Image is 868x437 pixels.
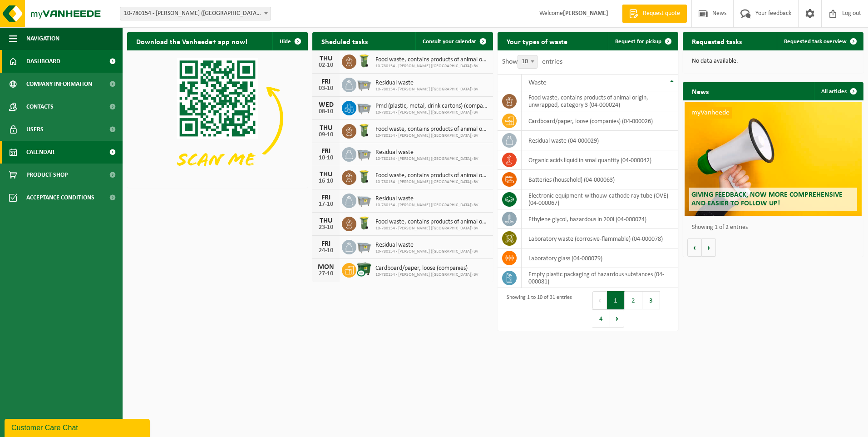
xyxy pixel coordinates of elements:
div: Showing 1 to 10 of 31 entries [502,290,572,328]
img: WB-1100-CU [356,262,372,277]
span: Residual waste [375,195,478,203]
h2: Your types of waste [498,32,577,50]
span: Dashboard [26,50,60,73]
h2: News [683,82,718,100]
span: Consult your calendar [423,39,476,45]
div: FRI [317,148,335,155]
td: ethylene glycol, hazardous in 200l (04-000074) [522,209,678,229]
span: Hide [280,39,291,45]
span: Contacts [26,95,54,118]
div: 09-10 [317,132,335,138]
span: Users [26,118,44,141]
h2: Sheduled tasks [312,32,377,50]
span: Requested task overview [784,39,847,45]
a: myVanheede Giving feedback, now more comprehensive and easier to follow up! [685,102,862,216]
span: Food waste, contains products of animal origin, unwrapped, category 3 [375,172,488,179]
span: Residual waste [375,242,478,249]
span: 10-780154 - [PERSON_NAME] ([GEOGRAPHIC_DATA]) BV [375,226,488,231]
p: Showing 1 of 2 entries [692,224,859,231]
img: WB-2500-GAL-GY-01 [356,192,372,208]
span: Acceptance conditions [26,186,94,209]
span: Navigation [26,27,59,50]
img: WB-2500-GAL-GY-01 [356,76,372,92]
div: 23-10 [317,224,335,231]
strong: [PERSON_NAME] [563,10,608,17]
span: Waste [528,79,547,86]
div: WED [317,101,335,109]
span: Food waste, contains products of animal origin, unwrapped, category 3 [375,56,488,64]
a: Requested task overview [777,32,863,50]
span: 10-780154 - [PERSON_NAME] ([GEOGRAPHIC_DATA]) BV [375,64,488,69]
span: Calendar [26,141,54,164]
td: laboratory waste (corrosive-flammable) (04-000078) [522,229,678,248]
a: Request for pickup [608,32,677,50]
button: Volgende [702,238,716,257]
span: 10 [518,55,538,69]
a: Consult your calendar [415,32,492,50]
img: WB-0140-HPE-GN-50 [356,215,372,231]
span: myVanheede [689,107,732,119]
div: FRI [317,240,335,248]
span: Residual waste [375,79,478,87]
span: 10-780154 - ROYAL SANDERS (BELGIUM) BV - IEPER [120,7,271,20]
div: 16-10 [317,178,335,184]
div: 27-10 [317,271,335,277]
td: laboratory glass (04-000079) [522,248,678,268]
td: batteries (household) (04-000063) [522,170,678,189]
span: Request quote [641,9,682,18]
td: empty plastic packaging of hazardous substances (04-000081) [522,268,678,288]
a: All articles [814,82,863,100]
span: Product Shop [26,164,68,186]
button: Previous [592,291,607,309]
td: cardboard/paper, loose (companies) (04-000026) [522,111,678,131]
button: 4 [592,309,610,328]
td: organic acids liquid in smal quantity (04-000042) [522,150,678,170]
img: WB-0140-HPE-GN-50 [356,53,372,69]
div: THU [317,55,335,62]
span: 10-780154 - [PERSON_NAME] ([GEOGRAPHIC_DATA]) BV [375,179,488,185]
button: 3 [642,291,660,309]
span: 10-780154 - [PERSON_NAME] ([GEOGRAPHIC_DATA]) BV [375,87,478,92]
span: 10-780154 - [PERSON_NAME] ([GEOGRAPHIC_DATA]) BV [375,133,488,139]
img: WB-0140-HPE-GN-50 [356,123,372,138]
img: WB-0140-HPE-GN-50 [356,169,372,184]
td: electronic equipment-withouw-cathode ray tube (OVE) (04-000067) [522,189,678,209]
span: Company information [26,73,92,95]
div: 17-10 [317,201,335,208]
span: 10-780154 - [PERSON_NAME] ([GEOGRAPHIC_DATA]) BV [375,272,478,278]
img: Download de VHEPlus App [127,50,308,186]
span: 10-780154 - ROYAL SANDERS (BELGIUM) BV - IEPER [120,7,271,20]
iframe: chat widget [5,417,152,437]
span: 10-780154 - [PERSON_NAME] ([GEOGRAPHIC_DATA]) BV [375,156,478,162]
div: FRI [317,194,335,201]
p: No data available. [692,58,854,65]
button: Vorige [687,238,702,257]
div: FRI [317,78,335,85]
h2: Requested tasks [683,32,751,50]
a: Request quote [622,5,687,23]
img: WB-2500-GAL-GY-01 [356,146,372,161]
div: 24-10 [317,248,335,254]
span: Pmd (plastic, metal, drink cartons) (companies) [375,103,488,110]
span: 10-780154 - [PERSON_NAME] ([GEOGRAPHIC_DATA]) BV [375,249,478,254]
span: Food waste, contains products of animal origin, unwrapped, category 3 [375,218,488,226]
div: 10-10 [317,155,335,161]
span: Request for pickup [615,39,661,45]
img: WB-2500-GAL-GY-01 [356,99,372,115]
div: THU [317,171,335,178]
span: Food waste, contains products of animal origin, unwrapped, category 3 [375,126,488,133]
span: 10-780154 - [PERSON_NAME] ([GEOGRAPHIC_DATA]) BV [375,203,478,208]
td: residual waste (04-000029) [522,131,678,150]
span: 10-780154 - [PERSON_NAME] ([GEOGRAPHIC_DATA]) BV [375,110,488,115]
h2: Download the Vanheede+ app now! [127,32,256,50]
button: Next [610,309,624,328]
button: Hide [272,32,307,50]
button: 2 [625,291,642,309]
td: food waste, contains products of animal origin, unwrapped, category 3 (04-000024) [522,91,678,111]
span: Residual waste [375,149,478,156]
span: 10 [518,55,537,68]
button: 1 [607,291,625,309]
div: 08-10 [317,109,335,115]
img: WB-2500-GAL-GY-01 [356,238,372,254]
